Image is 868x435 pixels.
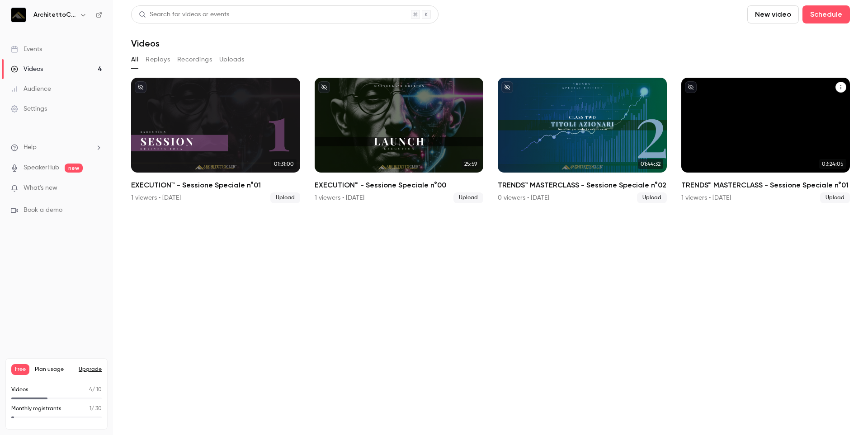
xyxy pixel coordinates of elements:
[498,78,667,203] a: 01:44:32TRENDS™ MASTERCLASS - Sessione Speciale n°020 viewers • [DATE]Upload
[315,78,484,203] li: EXECUTION™ - Sessione Speciale n°00
[453,192,483,203] span: Upload
[11,45,42,54] div: Events
[820,192,850,203] span: Upload
[11,405,61,413] p: Monthly registrants
[315,193,364,202] div: 1 viewers • [DATE]
[146,52,170,67] button: Replays
[24,206,62,215] span: Book a demo
[819,159,846,169] span: 03:24:05
[24,143,37,152] span: Help
[638,159,663,169] span: 01:44:32
[315,180,484,191] h2: EXECUTION™ - Sessione Speciale n°00
[24,163,59,173] a: SpeakerHub
[33,10,76,19] h6: ArchitettoClub
[177,52,212,67] button: Recordings
[91,184,102,192] iframe: Noticeable Trigger
[131,193,181,202] div: 1 viewers • [DATE]
[90,406,91,412] span: 1
[131,52,138,67] button: All
[498,78,667,203] li: TRENDS™ MASTERCLASS - Sessione Speciale n°02
[681,193,731,202] div: 1 viewers • [DATE]
[131,78,300,203] a: 01:31:00EXECUTION™ - Sessione Speciale n°011 viewers • [DATE]Upload
[685,81,697,93] button: unpublished
[131,78,300,203] li: EXECUTION™ - Sessione Speciale n°01
[318,81,330,93] button: unpublished
[131,5,850,430] section: Videos
[501,81,513,93] button: unpublished
[89,386,102,394] p: / 10
[315,78,484,203] a: 25:59EXECUTION™ - Sessione Speciale n°001 viewers • [DATE]Upload
[79,366,102,373] button: Upgrade
[11,143,102,152] li: help-dropdown-opener
[89,387,92,393] span: 4
[637,192,667,203] span: Upload
[24,183,57,193] span: What's new
[462,159,480,169] span: 25:59
[11,65,43,74] div: Videos
[135,81,146,93] button: unpublished
[681,78,850,203] a: 03:24:05TRENDS™ MASTERCLASS - Sessione Speciale n°011 viewers • [DATE]Upload
[681,78,850,203] li: TRENDS™ MASTERCLASS - Sessione Speciale n°01
[11,386,28,394] p: Videos
[681,180,850,191] h2: TRENDS™ MASTERCLASS - Sessione Speciale n°01
[271,159,297,169] span: 01:31:00
[747,5,799,23] button: New video
[65,164,83,173] span: new
[270,192,300,203] span: Upload
[35,366,73,373] span: Plan usage
[498,180,667,191] h2: TRENDS™ MASTERCLASS - Sessione Speciale n°02
[90,405,102,413] p: / 30
[498,193,549,202] div: 0 viewers • [DATE]
[11,364,29,375] span: Free
[131,78,850,203] ul: Videos
[802,5,850,23] button: Schedule
[139,10,229,19] div: Search for videos or events
[11,84,51,94] div: Audience
[11,8,26,22] img: ArchitettoClub
[11,104,47,113] div: Settings
[219,52,245,67] button: Uploads
[131,180,300,191] h2: EXECUTION™ - Sessione Speciale n°01
[131,38,160,49] h1: Videos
